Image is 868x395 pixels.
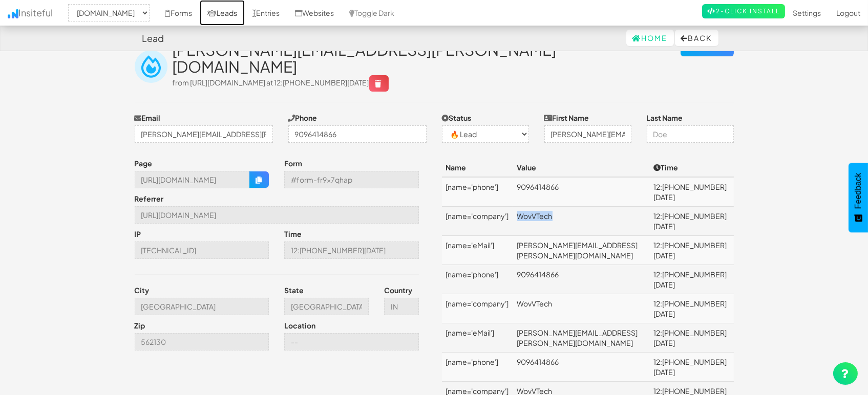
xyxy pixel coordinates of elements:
[135,206,419,224] input: --
[513,207,650,236] td: WovVTech
[442,158,513,177] th: Name
[135,298,269,315] input: --
[442,353,513,382] td: [name='phone']
[513,177,650,207] td: 9096414866
[442,294,513,323] td: [name='company']
[142,33,164,43] h4: Lead
[384,298,419,315] input: --
[649,207,733,236] td: 12:[PHONE_NUMBER][DATE]
[513,158,650,177] th: Value
[384,285,412,295] label: Country
[513,294,650,323] td: WovVTech
[442,177,513,207] td: [name='phone']
[284,285,304,295] label: State
[442,236,513,265] td: [name='eMail']
[649,158,733,177] th: Time
[647,113,683,123] label: Last Name
[513,236,650,265] td: [PERSON_NAME][EMAIL_ADDRESS][PERSON_NAME][DOMAIN_NAME]
[442,207,513,236] td: [name='company']
[173,41,681,75] h2: [PERSON_NAME][EMAIL_ADDRESS][PERSON_NAME][DOMAIN_NAME]
[849,163,868,232] button: Feedback - Show survey
[135,125,273,143] input: j@doe.com
[513,353,650,382] td: 9096414866
[284,333,419,350] input: --
[284,229,302,239] label: Time
[135,158,153,168] label: Page
[854,173,863,209] span: Feedback
[675,30,718,46] button: Back
[135,171,250,188] input: --
[702,4,785,18] a: 2-Click Install
[8,9,18,18] img: icon.png
[135,242,269,259] input: --
[442,323,513,353] td: [name='eMail']
[649,177,733,207] td: 12:[PHONE_NUMBER][DATE]
[649,294,733,323] td: 12:[PHONE_NUMBER][DATE]
[513,323,650,353] td: [PERSON_NAME][EMAIL_ADDRESS][PERSON_NAME][DOMAIN_NAME]
[544,113,589,123] label: First Name
[442,265,513,294] td: [name='phone']
[288,125,427,143] input: (123)-456-7890
[284,320,315,331] label: Location
[649,236,733,265] td: 12:[PHONE_NUMBER][DATE]
[544,125,631,143] input: John
[135,229,141,239] label: IP
[284,171,419,188] input: --
[135,193,164,204] label: Referrer
[288,113,317,123] label: Phone
[649,265,733,294] td: 12:[PHONE_NUMBER][DATE]
[649,353,733,382] td: 12:[PHONE_NUMBER][DATE]
[513,265,650,294] td: 9096414866
[284,242,419,259] input: --
[284,298,369,315] input: --
[135,285,150,295] label: City
[135,113,161,123] label: Email
[135,333,269,350] input: --
[442,113,472,123] label: Status
[284,158,302,168] label: Form
[649,323,733,353] td: 12:[PHONE_NUMBER][DATE]
[173,78,389,87] span: from [URL][DOMAIN_NAME] at 12:[PHONE_NUMBER][DATE]
[626,30,674,46] a: Home
[647,125,734,143] input: Doe
[135,320,145,331] label: Zip
[135,50,167,83] img: insiteful-lead.png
